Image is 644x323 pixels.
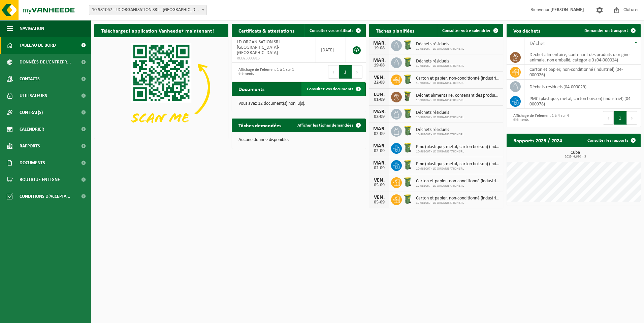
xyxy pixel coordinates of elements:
span: Déchets résiduels [416,127,464,133]
a: Afficher les tâches demandées [292,119,365,132]
span: Conditions d'accepta... [20,188,70,205]
span: Déchet [529,41,545,46]
p: Vous avez 12 document(s) non lu(s). [238,101,359,106]
span: Contrat(s) [20,104,43,121]
button: Next [352,65,362,79]
div: MAR. [373,109,386,114]
span: 2025: 4,620 m3 [510,155,641,158]
span: Rapports [20,138,40,154]
strong: [PERSON_NAME] [550,7,584,12]
span: 10-981067 - LD ORGANISATION SRL [416,133,464,137]
span: 10-981067 - LD ORGANISATION SRL [416,184,500,188]
div: 02-09 [373,166,386,171]
a: Consulter votre calendrier [437,24,503,37]
td: PMC (plastique, métal, carton boisson) (industriel) (04-000978) [524,94,641,109]
a: Consulter vos documents [301,82,365,96]
img: WB-0240-HPE-GN-51 [402,193,413,205]
span: Consulter vos certificats [310,29,353,33]
h2: Vos déchets [507,24,547,37]
span: 10-981067 - LD ORGANISATION SRL - LOUVAIN-LA-NEUVE [89,5,206,15]
td: carton et papier, non-conditionné (industriel) (04-000026) [524,65,641,80]
img: WB-0240-HPE-GN-50 [402,39,413,51]
span: Boutique en ligne [20,171,60,188]
span: Carton et papier, non-conditionné (industriel) [416,76,500,81]
div: 01-09 [373,97,386,102]
p: Aucune donnée disponible. [238,138,359,142]
div: 02-09 [373,132,386,136]
button: 1 [614,111,627,125]
div: MAR. [373,126,386,132]
img: WB-0240-HPE-GN-50 [402,108,413,119]
div: 19-08 [373,46,386,51]
span: Afficher les tâches demandées [297,123,353,128]
span: Tableau de bord [20,37,56,54]
div: LUN. [373,92,386,97]
td: [DATE] [316,37,346,63]
div: VEN. [373,178,386,183]
div: Affichage de l'élément 1 à 1 sur 1 éléments [235,64,295,79]
span: 10-981067 - LD ORGANISATION SRL [416,167,500,171]
button: Next [627,111,637,125]
img: WB-0240-HPE-GN-51 [402,125,413,136]
span: Déchets résiduels [416,110,464,116]
div: MAR. [373,41,386,46]
span: LD ORGANISATION SRL - [GEOGRAPHIC_DATA]-[GEOGRAPHIC_DATA] [237,40,283,55]
h2: Téléchargez l'application Vanheede+ maintenant! [94,24,221,37]
h3: Cube [510,150,641,158]
span: Carton et papier, non-conditionné (industriel) [416,179,500,184]
button: Previous [328,65,339,79]
div: MAR. [373,58,386,63]
h2: Rapports 2025 / 2024 [507,134,569,147]
div: MAR. [373,143,386,149]
span: Calendrier [20,121,44,138]
div: 19-08 [373,63,386,68]
span: 10-981067 - LD ORGANISATION SRL [416,98,500,102]
span: Navigation [20,20,44,37]
span: 10-981067 - LD ORGANISATION SRL [416,116,464,120]
span: Déchets résiduels [416,59,464,64]
h2: Documents [232,82,271,95]
td: déchets résiduels (04-000029) [524,80,641,94]
td: déchet alimentaire, contenant des produits d'origine animale, non emballé, catégorie 3 (04-000024) [524,50,641,65]
img: WB-0240-HPE-GN-50 [402,74,413,85]
span: Contacts [20,71,40,87]
a: Demander un transport [579,24,640,37]
span: Consulter vos documents [307,87,353,91]
span: Demander un transport [584,29,628,33]
span: Pmc (plastique, métal, carton boisson) (industriel) [416,144,500,150]
div: VEN. [373,195,386,200]
button: 1 [339,65,352,79]
span: Carton et papier, non-conditionné (industriel) [416,196,500,201]
span: 10-981067 - LD ORGANISATION SRL [416,64,464,68]
img: WB-0060-HPE-GN-50 [402,91,413,102]
a: Consulter les rapports [582,134,640,147]
a: Consulter vos certificats [304,24,365,37]
span: Déchet alimentaire, contenant des produits d'origine animale, non emballé, catég... [416,93,500,98]
div: 22-08 [373,80,386,85]
span: 10-981067 - LD ORGANISATION SRL [416,81,500,85]
h2: Tâches planifiées [369,24,421,37]
button: Previous [603,111,614,125]
div: 02-09 [373,114,386,119]
div: 02-09 [373,149,386,153]
span: 10-981067 - LD ORGANISATION SRL - LOUVAIN-LA-NEUVE [89,5,207,15]
div: 05-09 [373,200,386,205]
span: Documents [20,154,45,171]
span: Déchets résiduels [416,42,464,47]
span: Consulter votre calendrier [442,29,491,33]
div: MAR. [373,160,386,166]
div: VEN. [373,75,386,80]
span: RED25000915 [237,56,311,61]
span: 10-981067 - LD ORGANISATION SRL [416,201,500,205]
img: WB-0240-HPE-GN-50 [402,176,413,188]
img: WB-0240-HPE-GN-50 [402,142,413,153]
h2: Certificats & attestations [232,24,301,37]
h2: Tâches demandées [232,119,288,132]
span: Données de l'entrepr... [20,54,71,71]
div: Affichage de l'élément 1 à 4 sur 4 éléments [510,110,570,125]
span: Utilisateurs [20,87,47,104]
img: WB-0240-HPE-GN-51 [402,56,413,68]
span: Pmc (plastique, métal, carton boisson) (industriel) [416,161,500,167]
img: WB-0240-HPE-GN-51 [402,159,413,171]
div: 05-09 [373,183,386,188]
